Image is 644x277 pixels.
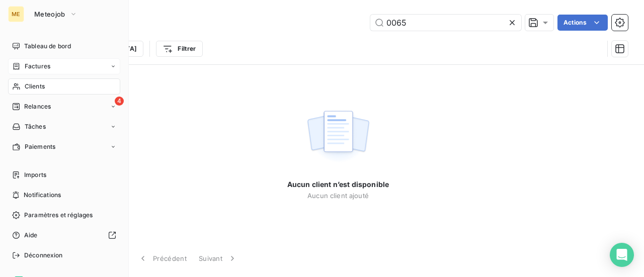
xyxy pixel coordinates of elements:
[25,122,46,131] span: Tâches
[156,41,202,57] button: Filtrer
[24,251,63,260] span: Déconnexion
[132,248,193,269] button: Précédent
[24,170,46,179] span: Imports
[306,105,370,167] img: empty state
[24,102,51,111] span: Relances
[24,42,71,51] span: Tableau de bord
[557,15,608,31] button: Actions
[25,62,50,71] span: Factures
[8,227,120,243] a: Aide
[115,97,124,106] span: 4
[25,82,45,91] span: Clients
[34,10,65,18] span: Meteojob
[24,211,93,220] span: Paramètres et réglages
[25,142,55,151] span: Paiements
[193,248,244,269] button: Suivant
[307,192,369,200] span: Aucun client ajouté
[24,191,61,200] span: Notifications
[287,179,389,190] span: Aucun client n’est disponible
[8,6,24,22] div: ME
[24,231,38,240] span: Aide
[610,243,634,267] div: Open Intercom Messenger
[370,15,521,31] input: Rechercher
